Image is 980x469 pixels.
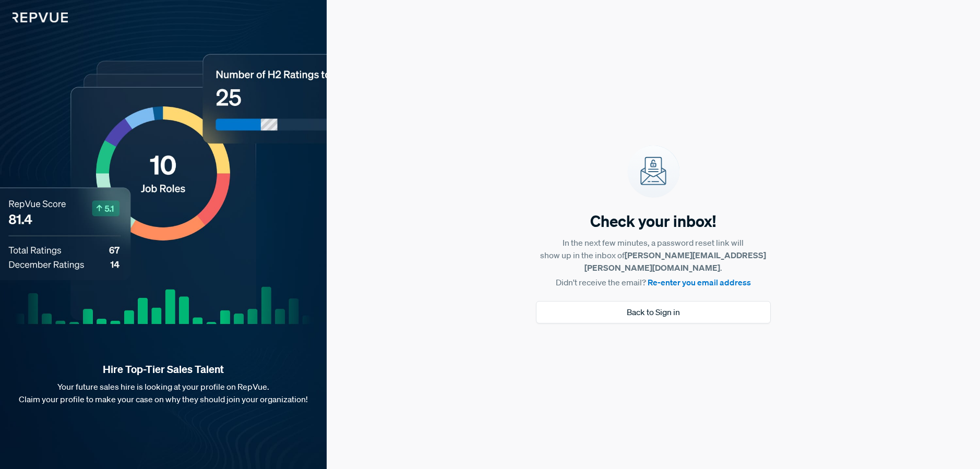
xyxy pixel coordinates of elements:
a: Re-enter you email address [648,277,751,287]
p: Your future sales hire is looking at your profile on RepVue. Claim your profile to make your case... [17,380,310,405]
p: In the next few minutes, a password reset link will show up in the inbox of . [536,236,771,274]
h5: Check your inbox! [590,210,716,232]
p: Didn't receive the email? [556,276,751,288]
strong: [PERSON_NAME][EMAIL_ADDRESS][PERSON_NAME][DOMAIN_NAME] [584,250,767,273]
strong: Hire Top-Tier Sales Talent [17,363,310,376]
img: Success [627,146,679,198]
button: Back to Sign in [536,301,771,323]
